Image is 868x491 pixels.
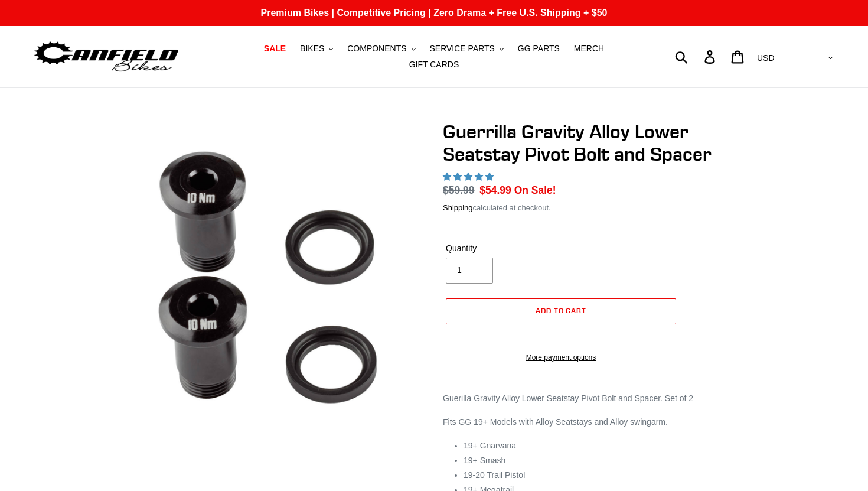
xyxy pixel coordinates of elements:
li: 19+ Smash [464,454,756,467]
span: MERCH [574,44,604,54]
s: $59.99 [443,184,475,196]
span: COMPONENTS [347,44,406,54]
span: 5.00 stars [443,172,496,181]
img: Canfield Bikes [32,38,180,76]
span: SERVICE PARTS [429,44,494,54]
button: COMPONENTS [341,41,421,57]
p: Fits GG 19+ Models with Alloy Seatstays and Alloy swingarm. [443,416,756,428]
li: 19+ Gnarvana [464,440,756,452]
div: calculated at checkout. [443,202,756,214]
img: Guerrilla Gravity Alloy Lower Seatstay Pivot Bolt and Spacer [115,123,423,431]
label: Quantity [446,242,558,255]
button: BIKES [294,41,339,57]
span: SALE [264,44,286,54]
a: Shipping [443,203,473,213]
span: GG PARTS [518,44,560,54]
a: More payment options [446,352,676,363]
input: Search [681,44,712,70]
h1: Guerrilla Gravity Alloy Lower Seatstay Pivot Bolt and Spacer [443,121,756,166]
button: SERVICE PARTS [423,41,509,57]
a: MERCH [568,41,610,57]
button: Add to cart [446,298,676,324]
li: 19-20 Trail Pistol [464,469,756,482]
a: GG PARTS [512,41,566,57]
span: $54.99 [479,184,511,196]
span: Add to cart [536,306,587,315]
p: Guerilla Gravity Alloy Lower Seatstay Pivot Bolt and Spacer. Set of 2 [443,392,756,405]
a: GIFT CARDS [403,57,465,73]
span: On Sale! [514,183,556,198]
span: GIFT CARDS [409,60,459,70]
span: BIKES [300,44,324,54]
a: SALE [258,41,292,57]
